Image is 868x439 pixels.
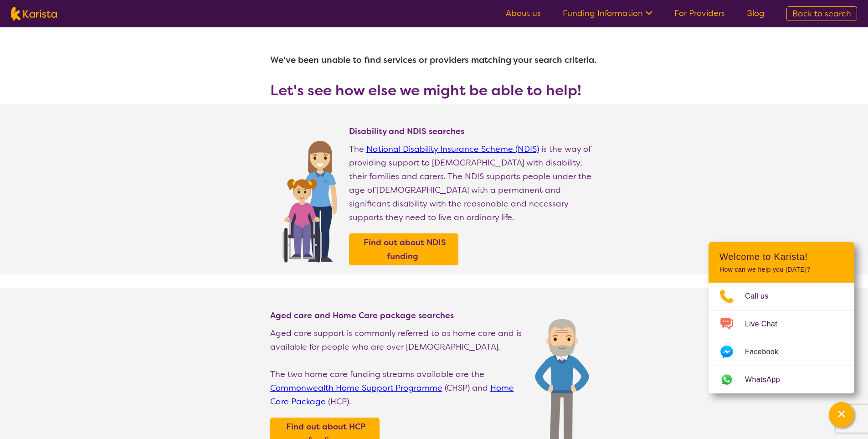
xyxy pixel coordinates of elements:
[829,402,854,428] button: Channel Menu
[786,6,857,21] a: Back to search
[709,242,854,393] div: Channel Menu
[364,237,446,262] b: Find out about NDIS funding
[349,126,598,137] h4: Disability and NDIS searches
[709,283,854,393] ul: Choose channel
[270,310,526,321] h4: Aged care and Home Care package searches
[270,82,598,98] h3: Let's see how else we might be able to help!
[745,373,791,387] span: WhatsApp
[366,144,539,155] a: National Disability Insurance Scheme (NDIS)
[279,135,340,263] img: Find NDIS and Disability services and providers
[792,8,851,19] span: Back to search
[674,8,725,19] a: For Providers
[270,326,526,354] p: Aged care support is commonly referred to as home care and is available for people who are over [...
[506,8,541,19] a: About us
[349,142,598,224] p: The is the way of providing support to [DEMOGRAPHIC_DATA] with disability, their families and car...
[747,8,765,19] a: Blog
[11,7,57,21] img: Karista logo
[709,366,854,393] a: Web link opens in a new tab.
[719,266,843,274] p: How can we help you [DATE]?
[270,49,598,71] h1: We've been unable to find services or providers matching your search criteria.
[563,8,652,19] a: Funding Information
[351,236,456,263] a: Find out about NDIS funding
[745,317,788,331] span: Live Chat
[270,382,442,393] a: Commonwealth Home Support Programme
[719,251,843,262] h2: Welcome to Karista!
[745,289,780,303] span: Call us
[270,367,526,408] p: The two home care funding streams available are the (CHSP) and (HCP).
[745,345,789,359] span: Facebook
